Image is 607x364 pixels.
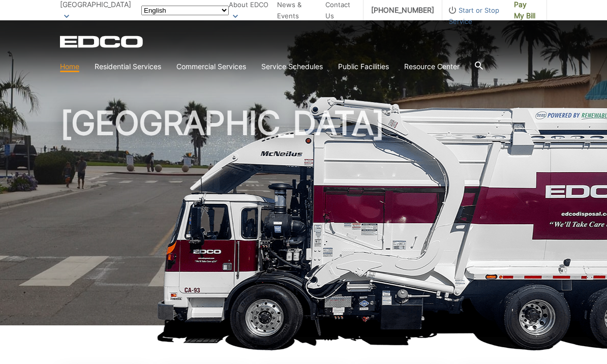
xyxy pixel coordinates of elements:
select: Select a language [141,6,229,15]
a: Resource Center [404,61,460,72]
a: EDCD logo. Return to the homepage. [60,36,144,48]
a: Home [60,61,79,72]
a: Service Schedules [261,61,323,72]
a: Residential Services [95,61,161,72]
a: Public Facilities [338,61,389,72]
h1: [GEOGRAPHIC_DATA] [60,107,547,330]
a: Commercial Services [176,61,246,72]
